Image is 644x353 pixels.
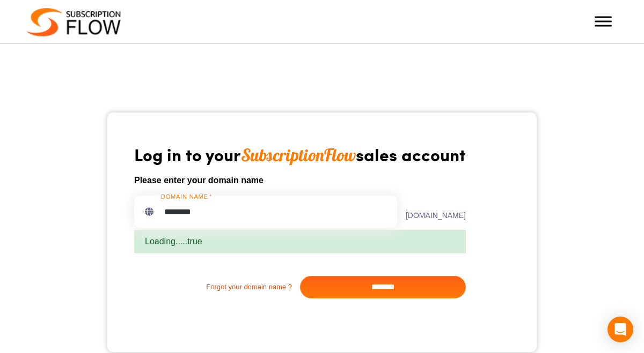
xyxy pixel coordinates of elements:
span: SubscriptionFlow [241,144,356,166]
a: Forgot your domain name ? [134,282,300,292]
h6: Please enter your domain name [134,174,466,187]
h1: Log in to your sales account [134,144,466,166]
div: Loading.....true [134,230,466,253]
div: Open Intercom Messenger [608,317,633,342]
label: .[DOMAIN_NAME] [397,204,466,219]
button: Toggle Menu [595,16,612,26]
img: Subscriptionflow [27,8,121,36]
